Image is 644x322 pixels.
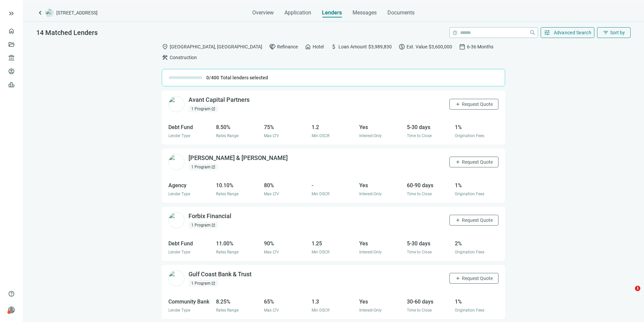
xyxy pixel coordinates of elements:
span: Origination Fees [455,250,484,254]
div: Yes [359,181,403,190]
a: Overview [17,28,36,34]
div: 1 Program [189,280,218,287]
span: Overview [252,9,274,16]
span: Construction [170,54,197,61]
span: Sort by [610,30,625,35]
div: Gulf Coast Bank & Trust [189,270,252,279]
button: tuneAdvanced Search [541,27,595,38]
span: Time to Close [407,133,432,138]
span: help [8,290,15,297]
div: Debt Fund [168,123,212,131]
span: add [455,217,461,223]
span: 6-36 Months [467,43,493,50]
div: Avant Capital Partners [189,96,250,104]
span: open_in_new [211,281,215,285]
span: Time to Close [407,308,432,313]
span: Messages [353,9,377,16]
span: [GEOGRAPHIC_DATA], [GEOGRAPHIC_DATA] [170,43,262,50]
span: Max LTV [264,192,279,196]
span: [STREET_ADDRESS] [56,9,98,16]
span: tune [544,29,550,36]
div: 80% [264,181,308,190]
span: person [8,307,15,313]
span: paid [398,43,405,50]
span: location_on [162,43,168,50]
div: 1% [455,297,498,306]
span: account_balance [8,54,13,61]
span: Request Quote [462,102,493,107]
span: Rates Range [216,192,238,196]
span: Rates Range [216,250,238,254]
span: construction [162,54,168,61]
span: Max LTV [264,308,279,313]
span: calendar_today [459,43,466,50]
span: add [455,102,461,107]
div: 1 Program [189,106,218,112]
span: Interest-Only [359,192,382,196]
span: open_in_new [211,107,215,111]
span: Origination Fees [455,133,484,138]
img: 87ec0b9e-9557-4808-9a69-faea69fc1376.png [168,270,184,286]
div: 75% [264,123,308,131]
img: 6fdae9d3-f4b4-45a4-a413-19759d81d0b5 [168,96,184,112]
div: Yes [359,239,403,248]
span: 14 Matched Lenders [36,29,98,37]
div: [PERSON_NAME] [19,304,72,311]
div: 1% [455,181,498,190]
a: Leads [17,82,30,87]
span: Rates Range [216,308,238,313]
span: 1 [635,286,640,291]
button: addRequest Quote [449,273,498,284]
span: Time to Close [407,250,432,254]
span: Lenders [322,9,342,16]
span: Request Quote [462,217,493,223]
span: Origination Fees [455,308,484,313]
span: Time to Close [407,192,432,196]
span: 0/400 [206,74,219,81]
span: help [452,30,458,35]
span: handshake [269,43,276,50]
a: Borrowers [17,69,39,74]
span: Min DSCR [312,250,329,254]
a: Deals [17,42,28,47]
img: 9c74dd18-5a3a-48e1-bbf5-cac8b8b48b2c [168,212,184,228]
span: Interest-Only [359,250,382,254]
span: Max LTV [264,133,279,138]
div: [PERSON_NAME] & [PERSON_NAME] [189,154,288,162]
span: Lender Type [168,308,190,313]
span: open_in_new [211,223,215,227]
span: Lender Type [168,133,190,138]
div: 10.10% [216,181,260,190]
span: home [305,43,311,50]
span: Max LTV [264,250,279,254]
span: Hotel [313,43,324,50]
span: add [455,159,461,165]
span: Min DSCR [312,308,329,313]
div: 65% [264,297,308,306]
span: Application [284,9,311,16]
div: 1 Program [189,222,218,229]
div: 1 Program [189,164,218,170]
span: $3,600,000 [429,43,452,50]
span: Interest-Only [359,133,382,138]
span: Lender Type [168,192,190,196]
div: 1.2 [312,123,355,131]
div: Forbix Financial [189,212,231,220]
div: 2% [455,239,498,248]
div: Loan Amount [330,43,392,50]
span: Lender Type [168,250,190,254]
button: addRequest Quote [449,215,498,226]
a: keyboard_arrow_left [36,9,44,17]
div: - [312,181,355,190]
button: addRequest Quote [449,157,498,167]
span: Min DSCR [312,133,329,138]
div: 5-30 days [407,239,450,248]
div: 1.3 [312,297,355,306]
span: $3,989,830 [368,43,392,50]
span: open_in_new [211,165,215,169]
div: 1% [455,123,498,131]
span: Refinance [277,43,298,50]
img: deal-logo [46,9,54,17]
span: attach_money [330,43,337,50]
